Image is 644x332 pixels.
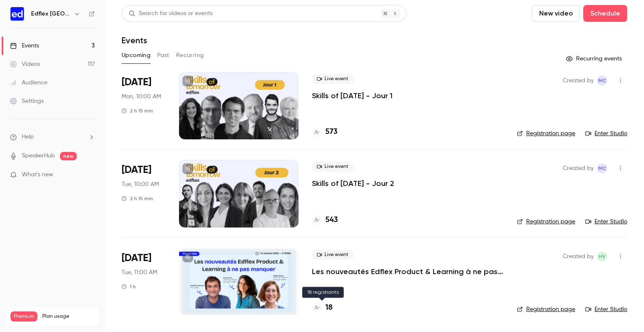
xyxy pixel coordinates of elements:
button: Recurring [176,49,204,62]
div: Sep 22 Mon, 10:00 AM (Europe/Berlin) [122,72,166,139]
button: Past [157,49,169,62]
span: What's new [22,170,53,179]
a: 18 [312,302,332,314]
a: Registration page [517,217,575,226]
span: HV [599,251,605,261]
div: Events [10,42,39,50]
span: Tue, 10:00 AM [122,180,159,188]
div: Audience [10,78,47,87]
img: Edflex France [10,7,24,21]
span: Created by [563,76,594,86]
div: Videos [10,60,40,68]
span: [DATE] [122,163,151,177]
a: 543 [312,214,338,226]
div: Oct 14 Tue, 11:00 AM (Europe/Paris) [122,248,166,315]
a: Les nouveautés Edflex Product & Learning à ne pas manquer [312,267,504,277]
a: Skills of [DATE] - Jour 2 [312,178,394,188]
button: Recurring events [562,52,627,65]
h6: Edflex [GEOGRAPHIC_DATA] [31,10,70,18]
span: Help [22,133,34,141]
span: Manon Cousin [597,76,607,86]
span: Premium [10,311,37,322]
li: help-dropdown-opener [10,133,95,141]
div: Settings [10,97,44,105]
span: MC [598,163,606,173]
div: 2 h 15 min [122,195,153,202]
div: Search for videos or events [129,9,213,18]
span: [DATE] [122,76,151,89]
h1: Events [122,35,147,45]
a: Enter Studio [585,305,627,314]
button: New video [532,5,580,22]
a: Registration page [517,305,575,314]
span: Tue, 11:00 AM [122,268,157,277]
div: 2 h 15 min [122,107,153,114]
button: Upcoming [122,49,151,62]
a: Skills of [DATE] - Jour 1 [312,91,392,101]
h4: 543 [325,214,338,226]
button: Schedule [583,5,627,22]
h4: 573 [325,126,338,138]
span: Live event [312,250,353,260]
span: Live event [312,74,353,84]
a: Registration page [517,129,575,138]
span: Plan usage [42,313,94,320]
span: Created by [563,163,594,173]
span: [DATE] [122,251,151,265]
h4: 18 [325,302,332,314]
iframe: Noticeable Trigger [85,171,95,179]
div: 1 h [122,283,136,290]
a: Enter Studio [585,217,627,226]
span: Created by [563,251,594,261]
a: SpeakerHub [22,152,55,160]
span: Mon, 10:00 AM [122,92,161,101]
span: MC [598,76,606,86]
span: Manon Cousin [597,163,607,173]
span: Hélène VENTURINI [597,251,607,261]
a: 573 [312,126,338,138]
a: Enter Studio [585,129,627,138]
div: Sep 23 Tue, 10:00 AM (Europe/Berlin) [122,160,166,227]
span: new [60,152,77,160]
span: Live event [312,162,353,172]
